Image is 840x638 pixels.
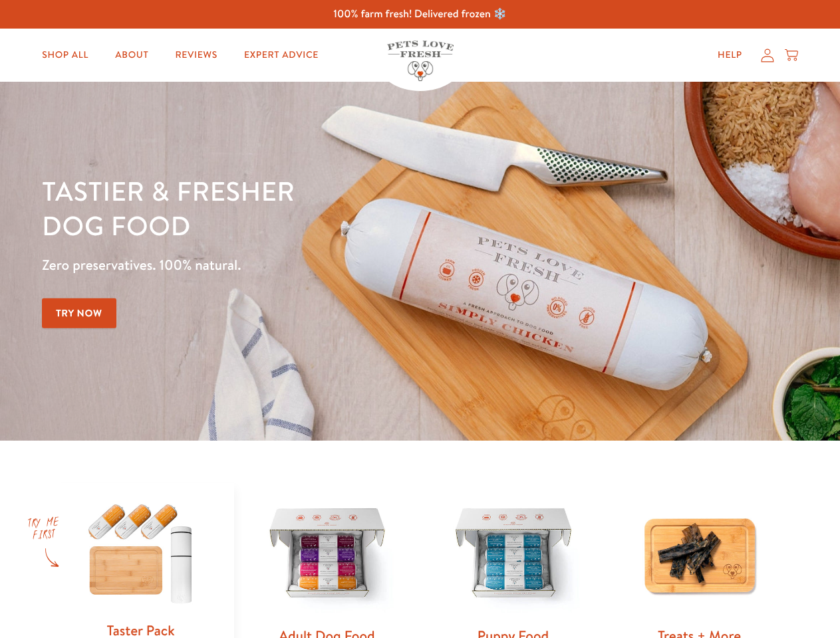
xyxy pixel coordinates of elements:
a: Reviews [164,42,227,68]
a: Shop All [31,42,99,68]
a: Expert Advice [233,42,329,68]
p: Zero preservatives. 100% natural. [42,253,546,277]
a: Try Now [42,298,116,328]
a: Help [707,42,753,68]
img: Pets Love Fresh [387,41,454,81]
h1: Tastier & fresher dog food [42,173,546,243]
a: About [104,42,159,68]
